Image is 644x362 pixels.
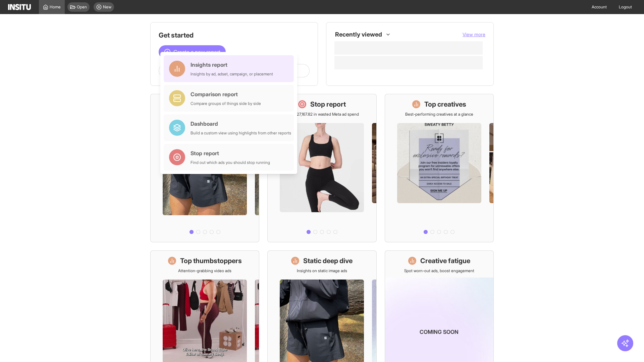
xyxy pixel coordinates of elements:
[178,268,231,274] p: Attention-grabbing video ads
[77,4,87,10] span: Open
[191,160,270,165] div: Find out which ads you should stop running
[103,4,111,10] span: New
[173,48,220,56] span: Create a new report
[405,112,473,117] p: Best-performing creatives at a glance
[191,130,291,136] div: Build a custom view using highlights from other reports
[191,101,261,106] div: Compare groups of things side by side
[50,4,61,10] span: Home
[8,4,31,10] img: Logo
[191,61,273,69] div: Insights report
[424,100,466,109] h1: Top creatives
[267,94,376,242] a: Stop reportSave £27,167.82 in wasted Meta ad spend
[191,120,291,128] div: Dashboard
[463,32,485,37] span: View more
[463,31,485,38] button: View more
[191,71,273,77] div: Insights by ad, adset, campaign, or placement
[285,112,359,117] p: Save £27,167.82 in wasted Meta ad spend
[191,149,270,157] div: Stop report
[150,94,259,242] a: What's live nowSee all active ads instantly
[159,31,310,40] h1: Get started
[191,90,261,98] div: Comparison report
[310,100,346,109] h1: Stop report
[385,94,494,242] a: Top creativesBest-performing creatives at a glance
[180,256,242,265] h1: Top thumbstoppers
[159,45,226,59] button: Create a new report
[303,256,353,265] h1: Static deep dive
[297,268,347,274] p: Insights on static image ads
